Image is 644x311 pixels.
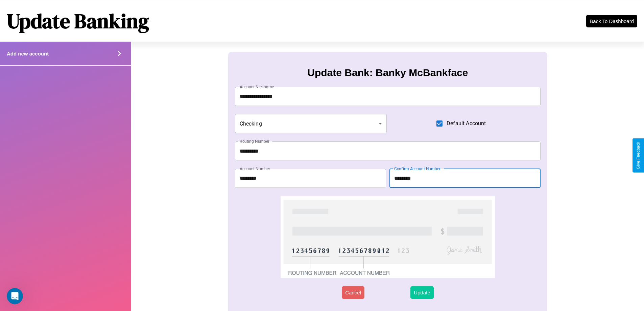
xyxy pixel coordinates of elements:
button: Update [410,286,433,299]
h1: Update Banking [7,7,149,35]
label: Account Number [240,166,270,172]
label: Account Nickname [240,84,274,90]
label: Confirm Account Number [394,166,440,172]
div: Checking [235,114,387,133]
h4: Add new account [7,51,49,57]
span: Default Account [447,119,486,128]
img: check [281,196,495,278]
button: Back To Dashboard [586,15,637,27]
label: Routing Number [240,138,269,144]
div: Give Feedback [636,142,641,169]
h3: Update Bank: Banky McBankface [307,67,468,79]
iframe: Intercom live chat [7,288,23,304]
button: Cancel [342,286,364,299]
